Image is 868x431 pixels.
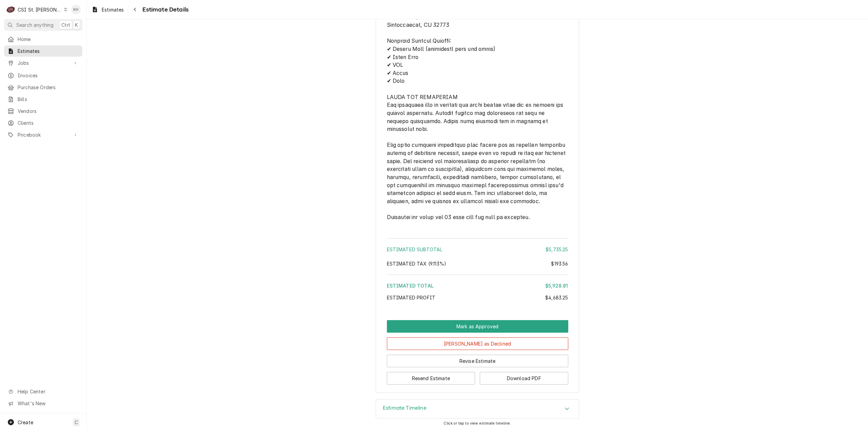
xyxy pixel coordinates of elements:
div: Accordion Header [376,399,579,418]
div: Button Group [387,320,568,385]
span: Clients [18,119,79,126]
span: Bills [18,96,79,103]
h3: Estimate Timeline [383,405,427,411]
span: Estimated Profit [387,295,436,300]
a: Vendors [4,105,82,117]
span: Help Center [18,388,78,395]
div: $193.56 [551,260,568,267]
span: Pricebook [18,131,69,138]
div: Button Group Row [387,333,568,350]
span: Estimates [102,6,124,13]
button: [PERSON_NAME] as Declined [387,337,568,350]
span: Search anything [16,21,54,28]
a: Go to Help Center [4,386,82,397]
a: Invoices [4,70,82,81]
span: Estimate Details [140,5,189,14]
div: Button Group Row [387,367,568,385]
span: Estimates [18,47,79,55]
div: Button Group Row [387,350,568,367]
a: Clients [4,117,82,129]
span: Estimated Total [387,283,434,289]
a: Go to What's New [4,398,82,409]
span: Invoices [18,72,79,79]
div: $4,683.25 [545,294,568,301]
a: Estimates [4,45,82,57]
div: KH [71,5,81,14]
button: Navigate back [130,4,140,15]
div: Estimated Subtotal [387,246,568,253]
span: Vendors [18,107,79,115]
button: Download PDF [480,372,568,385]
a: Home [4,34,82,45]
span: K [75,21,78,28]
span: C [75,419,78,426]
button: Accordion Details Expand Trigger [376,399,579,418]
div: Kelsey Hetlage's Avatar [71,5,81,14]
span: Purchase Orders [18,84,79,91]
span: Create [18,419,33,425]
span: Jobs [18,59,69,66]
a: Purchase Orders [4,82,82,93]
button: Revise Estimate [387,355,568,367]
div: Button Group Row [387,320,568,333]
span: Ctrl [61,21,70,28]
div: Estimate Timeline [376,399,579,419]
span: Estimated Tax ( 9.113% ) [387,261,447,267]
div: C [6,5,16,14]
div: CSI St. Louis's Avatar [6,5,16,14]
div: Amount Summary [387,236,568,306]
span: Home [18,36,79,43]
div: Estimated Tax [387,260,568,267]
a: Bills [4,94,82,105]
div: Estimated Profit [387,294,568,301]
span: Estimated Subtotal [387,247,442,252]
a: Go to Pricebook [4,129,82,140]
div: $5,735.25 [546,246,568,253]
div: $5,928.81 [545,282,568,289]
a: Go to Jobs [4,57,82,68]
button: Search anythingCtrlK [4,19,82,31]
div: Estimated Total [387,282,568,289]
span: What's New [18,400,78,407]
button: Resend Estimate [387,372,475,385]
div: CSI St. [PERSON_NAME] [18,6,62,13]
span: Click or tap to view estimate timeline. [443,421,511,426]
a: Estimates [89,4,126,15]
button: Mark as Approved [387,320,568,333]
